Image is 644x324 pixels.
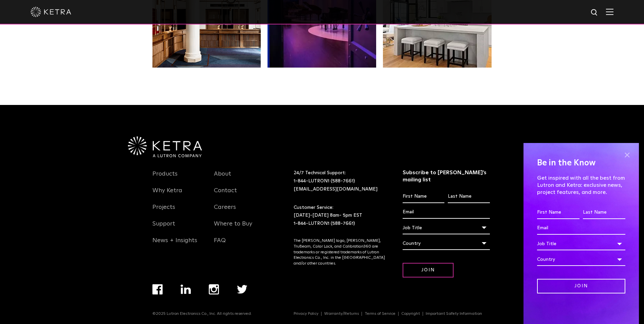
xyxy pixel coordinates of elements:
img: linkedin [181,285,191,294]
a: Terms of Service [362,312,399,316]
input: Join [403,263,454,277]
a: Products [152,170,178,186]
input: Email [537,222,625,235]
h3: Subscribe to [PERSON_NAME]’s mailing list [403,169,490,183]
p: ©2025 Lutron Electronics Co., Inc. All rights reserved. [152,311,252,316]
div: Navigation Menu [214,169,265,252]
a: News + Insights [152,237,197,252]
h4: Be in the Know [537,157,625,169]
div: Job Title [537,237,625,250]
a: Warranty/Returns [321,312,362,316]
div: Country [537,253,625,266]
a: FAQ [214,237,226,252]
input: Join [537,279,625,293]
a: Projects [152,203,175,219]
p: Get inspired with all the best from Lutron and Ketra: exclusive news, project features, and more. [537,175,625,196]
img: Ketra-aLutronCo_White_RGB [128,137,202,158]
input: First Name [537,206,579,219]
a: Support [152,220,175,236]
a: Important Safety Information [423,312,485,316]
a: About [214,170,231,186]
img: twitter [237,285,247,294]
p: 24/7 Technical Support: [294,169,386,193]
input: First Name [403,190,444,203]
div: Country [403,237,490,250]
a: Privacy Policy [291,312,321,316]
a: Careers [214,203,236,219]
div: Navigation Menu [294,311,492,316]
a: Why Ketra [152,187,182,202]
div: Job Title [403,221,490,234]
a: Where to Buy [214,220,252,236]
p: The [PERSON_NAME] logo, [PERSON_NAME], TruBeam, Color Lock, and Calibration360 are trademarks or ... [294,238,386,267]
a: 1-844-LUTRON1 (588-7661) [294,221,355,226]
a: [EMAIL_ADDRESS][DOMAIN_NAME] [294,187,378,192]
a: Contact [214,187,237,202]
p: Customer Service: [DATE]-[DATE] 8am- 5pm EST [294,204,386,228]
div: Navigation Menu [152,169,204,252]
img: search icon [590,8,599,17]
input: Email [403,206,490,219]
a: 1-844-LUTRON1 (588-7661) [294,179,355,183]
a: Copyright [399,312,423,316]
img: Hamburger%20Nav.svg [606,8,613,15]
input: Last Name [583,206,625,219]
input: Last Name [448,190,490,203]
img: facebook [152,284,163,294]
img: ketra-logo-2019-white [31,7,71,17]
div: Navigation Menu [152,284,265,311]
img: instagram [209,284,219,294]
